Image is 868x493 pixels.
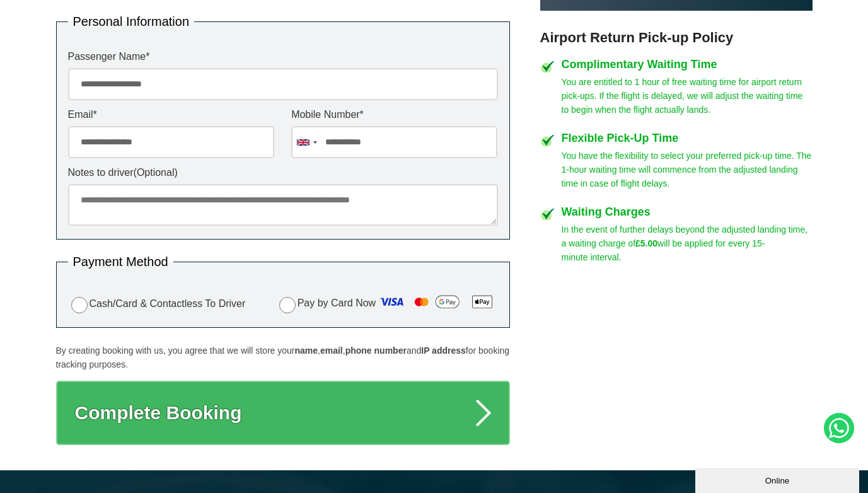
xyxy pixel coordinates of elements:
[562,132,813,144] h4: Flexible Pick-Up Time
[562,206,813,217] h4: Waiting Charges
[421,345,466,356] strong: IP address
[540,30,813,46] h3: Airport Return Pick-up Policy
[56,381,510,445] button: Complete Booking
[276,292,498,316] label: Pay by Card Now
[695,465,862,493] iframe: chat widget
[134,167,178,178] span: (Optional)
[68,295,246,313] label: Cash/Card & Contactless To Driver
[562,59,813,70] h4: Complimentary Waiting Time
[71,297,88,313] input: Cash/Card & Contactless To Driver
[345,345,407,356] strong: phone number
[562,149,813,190] p: You have the flexibility to select your preferred pick-up time. The 1-hour waiting time will comm...
[562,223,813,264] p: In the event of further delays beyond the adjusted landing time, a waiting charge of will be appl...
[56,344,510,371] p: By creating booking with us, you agree that we will store your , , and for booking tracking purpo...
[292,127,321,158] div: United Kingdom: +44
[68,15,195,28] legend: Personal Information
[635,238,657,248] strong: £5.00
[279,297,296,313] input: Pay by Card Now
[68,52,498,62] label: Passenger Name
[68,168,498,178] label: Notes to driver
[68,255,173,268] legend: Payment Method
[291,110,497,120] label: Mobile Number
[68,110,274,120] label: Email
[294,345,318,356] strong: name
[320,345,343,356] strong: email
[562,75,813,117] p: You are entitled to 1 hour of free waiting time for airport return pick-ups. If the flight is del...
